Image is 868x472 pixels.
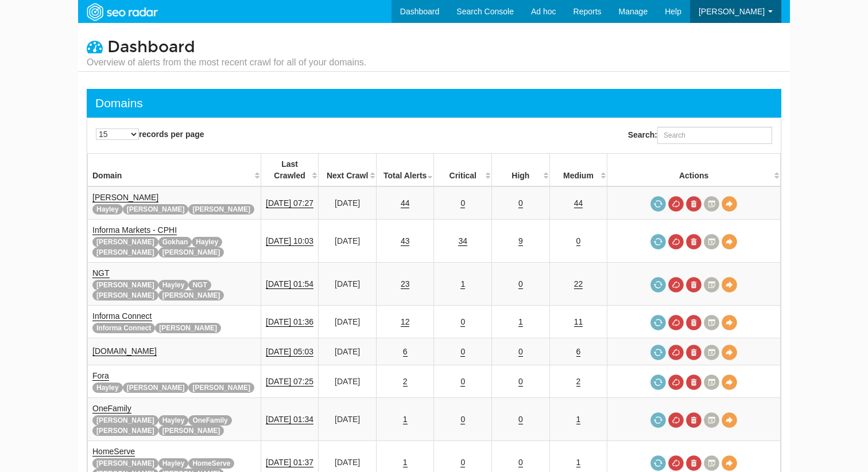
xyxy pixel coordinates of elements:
a: Cancel in-progress audit [668,315,684,330]
a: HomeServe [92,447,135,457]
a: View Domain Overview [722,196,737,212]
a: View Domain Overview [722,345,737,360]
a: Crawl History [704,277,719,292]
a: 0 [460,415,465,424]
span: Hayley [92,204,123,214]
a: 0 [518,458,523,467]
span: [PERSON_NAME] [92,280,158,290]
a: 0 [518,198,523,208]
a: [DOMAIN_NAME] [92,346,157,356]
a: 1 [403,415,408,424]
th: Next Crawl: activate to sort column descending [319,154,377,187]
a: Request a crawl [650,277,666,292]
a: 0 [518,279,523,289]
th: Actions: activate to sort column ascending [607,154,781,187]
a: 1 [576,458,581,467]
i:  [87,38,103,54]
span: Help [665,7,681,16]
span: [PERSON_NAME] [158,247,224,258]
a: Request a crawl [650,455,666,471]
a: Request a crawl [650,412,666,428]
a: View Domain Overview [722,375,737,390]
a: Cancel in-progress audit [668,455,684,471]
a: Crawl History [704,196,719,212]
td: [DATE] [319,186,377,220]
td: [DATE] [319,338,377,365]
a: Crawl History [704,412,719,428]
span: [PERSON_NAME] [155,323,221,333]
a: 1 [403,458,408,467]
a: 0 [518,347,523,357]
a: View Domain Overview [722,277,737,292]
a: View Domain Overview [722,234,737,249]
a: 43 [401,236,410,246]
a: Crawl History [704,375,719,390]
a: Informa Markets - CPHI [92,225,177,235]
a: 6 [403,347,408,357]
th: Domain: activate to sort column ascending [88,154,261,187]
a: 0 [460,198,465,208]
span: Dashboard [107,37,195,57]
span: OneFamily [188,415,231,426]
a: Delete most recent audit [686,234,702,249]
span: Ad hoc [531,7,556,16]
a: Crawl History [704,315,719,330]
a: 0 [460,317,465,327]
td: [DATE] [319,365,377,398]
a: 0 [518,415,523,424]
a: Request a crawl [650,196,666,212]
a: NGT [92,268,110,278]
span: [PERSON_NAME] [188,204,254,214]
a: Informa Connect [92,311,152,321]
a: 22 [574,279,583,289]
a: 0 [518,377,523,387]
label: records per page [96,128,204,140]
a: [DATE] 01:36 [266,317,313,327]
a: 44 [574,198,583,208]
a: Cancel in-progress audit [668,345,684,360]
a: 12 [401,317,410,327]
a: 34 [458,236,467,246]
a: Crawl History [704,345,719,360]
a: 23 [401,279,410,289]
span: Hayley [158,415,189,426]
th: Last Crawled: activate to sort column descending [261,154,319,187]
div: Domains [95,95,143,112]
a: 0 [576,236,581,246]
span: [PERSON_NAME] [123,383,189,393]
span: Gokhan [158,237,192,247]
a: [DATE] 01:34 [266,415,313,424]
a: 1 [518,317,523,327]
a: 44 [401,198,410,208]
a: View Domain Overview [722,412,737,428]
span: Reports [573,7,602,16]
a: [DATE] 01:54 [266,279,313,289]
label: Search: [628,127,772,144]
a: 0 [460,377,465,387]
a: [PERSON_NAME] [92,193,158,202]
span: [PERSON_NAME] [92,290,158,301]
a: Crawl History [704,455,719,471]
a: Cancel in-progress audit [668,412,684,428]
span: Manage [619,7,648,16]
a: Delete most recent audit [686,315,702,330]
a: 1 [576,415,581,424]
input: Search: [657,127,772,144]
a: Delete most recent audit [686,345,702,360]
span: [PERSON_NAME] [92,415,158,426]
span: [PERSON_NAME] [158,426,224,436]
a: [DATE] 07:27 [266,198,313,208]
a: Cancel in-progress audit [668,375,684,390]
td: [DATE] [319,306,377,338]
a: Cancel in-progress audit [668,277,684,292]
a: View Domain Overview [722,315,737,330]
a: 2 [403,377,408,387]
a: Request a crawl [650,345,666,360]
a: View Domain Overview [722,455,737,471]
a: 6 [576,347,581,357]
td: [DATE] [319,263,377,306]
span: [PERSON_NAME] [188,383,254,393]
a: 2 [576,377,581,387]
a: 9 [518,236,523,246]
a: [DATE] 01:37 [266,458,313,467]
